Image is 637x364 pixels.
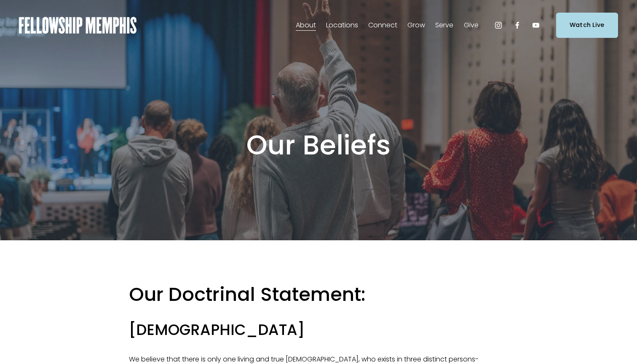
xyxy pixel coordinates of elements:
img: Fellowship Memphis [19,17,136,34]
h2: Our Doctrinal Statement: [129,282,508,307]
span: Connect [368,19,397,32]
span: Give [464,19,479,32]
span: About [296,19,316,32]
a: folder dropdown [407,19,425,32]
h3: [DEMOGRAPHIC_DATA] [129,320,508,340]
a: YouTube [532,21,540,29]
a: folder dropdown [464,19,479,32]
a: Instagram [494,21,503,29]
a: folder dropdown [326,19,358,32]
a: Facebook [513,21,522,29]
span: Grow [407,19,425,32]
h1: Our Beliefs [129,129,508,162]
span: Serve [435,19,453,32]
a: folder dropdown [296,19,316,32]
a: Watch Live [556,13,618,37]
a: folder dropdown [368,19,397,32]
span: Locations [326,19,358,32]
a: folder dropdown [435,19,453,32]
